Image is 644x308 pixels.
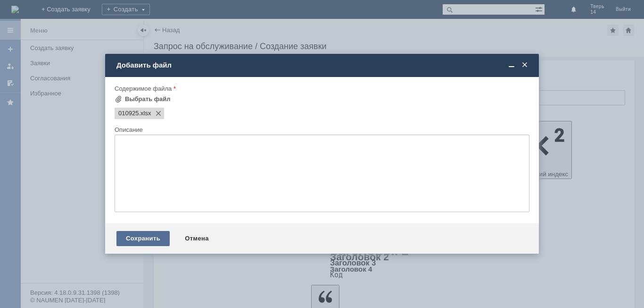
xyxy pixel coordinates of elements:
[507,61,516,69] span: Свернуть (Ctrl + M)
[520,61,529,69] span: Закрыть
[139,110,151,117] span: 010925.xlsx
[115,86,528,92] div: Содержимое файла
[125,95,171,103] div: Выбрать файл
[4,11,138,19] div: [PERSON_NAME] удалить отложенный чек
[4,4,138,11] div: Добрый вечер
[115,127,528,133] div: Описание
[118,110,139,117] span: 010925.xlsx
[116,61,529,69] div: Добавить файл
